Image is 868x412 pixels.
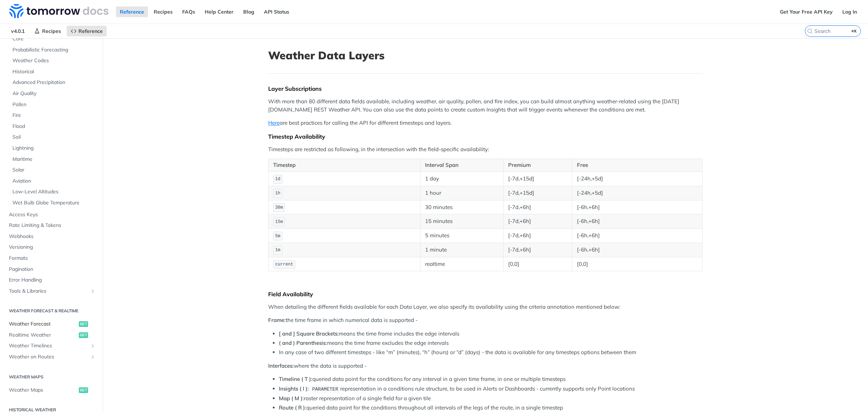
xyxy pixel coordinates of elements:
[504,214,572,229] td: [-7d,+6h]
[268,119,280,126] a: Here
[12,79,96,86] span: Advanced Precipitation
[5,242,97,253] a: Versioning
[9,121,97,132] a: Flood
[116,6,148,17] a: Reference
[268,362,294,369] strong: Interfaces:
[9,55,97,66] a: Weather Codes
[850,28,859,35] kbd: ⌘K
[12,178,96,185] span: Aviation
[268,291,703,298] div: Field Availability
[9,255,96,262] span: Formats
[268,303,703,311] p: When detailing the different fields available for each Data Layer, we also specify its availabili...
[275,191,280,196] span: 1h
[5,352,97,362] a: Weather on RoutesShow subpages for Weather on Routes
[504,159,572,172] th: Premium
[150,6,177,17] a: Recipes
[420,186,503,200] td: 1 hour
[279,394,703,403] li: raster representation of a single field for a given tile
[9,187,97,197] a: Low-Level Altitudes
[504,172,572,186] td: [-7d,+15d]
[9,342,88,349] span: Weather Timelines
[12,188,96,195] span: Low-Level Altitudes
[807,28,813,34] svg: Search
[67,26,107,36] a: Reference
[9,143,97,154] a: Lightning
[9,198,97,208] a: Wet Bulb Globe Temperature
[420,229,503,243] td: 5 minutes
[838,6,861,17] a: Log In
[5,275,97,286] a: Error Handling
[9,332,77,339] span: Realtime Weather
[79,321,88,327] span: get
[12,68,96,75] span: Historical
[5,330,97,341] a: Realtime Weatherget
[9,353,88,361] span: Weather on Routes
[9,321,77,328] span: Weather Forecast
[275,248,280,253] span: 1m
[9,132,97,143] a: Soil
[12,90,96,97] span: Air Quality
[9,211,96,218] span: Access Keys
[90,288,96,294] button: Show subpages for Tools & Libraries
[9,222,96,229] span: Rate Limiting & Tokens
[90,354,96,360] button: Show subpages for Weather on Routes
[12,112,96,119] span: Fire
[279,348,703,357] li: In any case of two different timesteps - like “m” (minutes), “h” (hours) or “d” (days) - the data...
[9,244,96,251] span: Versioning
[572,257,702,271] td: [0,0]
[5,220,97,231] a: Rate Limiting & Tokens
[420,200,503,214] td: 30 minutes
[279,330,339,337] strong: [ and ] Square Brackets:
[5,374,97,380] h2: Weather Maps
[9,88,97,99] a: Air Quality
[12,167,96,174] span: Solar
[9,99,97,110] a: Pollen
[12,134,96,141] span: Soil
[776,6,837,17] a: Get Your Free API Key
[268,317,286,323] strong: Frame:
[279,339,703,347] li: means the time frame excludes the edge intervals
[275,177,280,182] span: 1d
[275,262,293,267] span: current
[279,339,327,346] strong: ( and ) Parenthesis:
[9,266,96,273] span: Pagination
[9,66,97,77] a: Historical
[504,243,572,257] td: [-7d,+6h]
[30,26,65,36] a: Recipes
[5,209,97,220] a: Access Keys
[268,145,703,154] p: Timesteps are restricted as following, in the intersection with the field-specific availability:
[279,375,703,383] li: queried data point for the conditions for any interval in a given time frame, in one or multiple ...
[90,343,96,349] button: Show subpages for Weather Timelines
[572,214,702,229] td: [-6h,+6h]
[275,205,283,210] span: 30m
[312,387,338,392] span: PARAMETER
[5,308,97,314] h2: Weather Forecast & realtime
[275,234,280,239] span: 5m
[12,156,96,163] span: Maritime
[201,6,238,17] a: Help Center
[420,214,503,229] td: 15 minutes
[5,341,97,351] a: Weather TimelinesShow subpages for Weather Timelines
[279,385,309,392] strong: Insights ( I ):
[12,57,96,64] span: Weather Codes
[279,395,304,402] strong: Map ( M ):
[9,154,97,165] a: Maritime
[78,28,103,34] span: Reference
[504,257,572,271] td: [0,0]
[572,172,702,186] td: [-24h,+5d]
[12,101,96,108] span: Pollen
[5,231,97,242] a: Webhooks
[9,288,88,295] span: Tools & Libraries
[12,145,96,152] span: Lightning
[420,172,503,186] td: 1 day
[9,277,96,284] span: Error Handling
[79,332,88,338] span: get
[268,133,703,140] div: Timestep Availability
[268,98,703,114] p: With more than 80 different data fields available, including weather, air quality, pollen, and fi...
[12,35,96,43] span: Core
[279,404,703,412] li: queried data point for the conditions throughout all intervals of the legs of the route, in a sin...
[79,387,88,393] span: get
[12,46,96,54] span: Probabilistic Forecasting
[9,233,96,240] span: Webhooks
[9,110,97,121] a: Fire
